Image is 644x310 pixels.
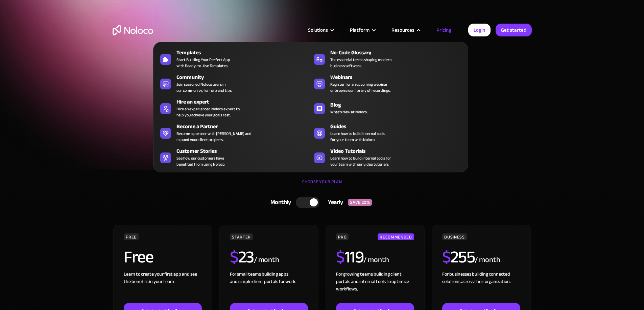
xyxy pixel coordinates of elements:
div: Community [176,73,314,81]
div: For businesses building connected solutions across their organization. ‍ [442,271,520,303]
div: Video Tutorials [330,147,468,155]
a: GuidesLearn how to build internal toolsfor your team with Noloco. [311,121,464,144]
h2: Start for free. Upgrade to support your business at any stage. [113,105,532,115]
span: Learn how to build internal tools for your team with our video tutorials. [330,155,391,167]
div: Become a partner with [PERSON_NAME] and expand your client projects. [176,131,252,143]
h2: 119 [336,249,363,265]
div: Monthly [262,197,296,207]
a: Pricing [428,26,460,34]
div: Hire an expert [176,98,314,106]
div: Resources [391,26,414,34]
h1: Flexible Pricing Designed for Business [113,57,532,98]
span: See how our customers have benefited from using Noloco. [176,155,225,167]
div: Resources [383,26,428,34]
div: Webinars [330,73,468,81]
a: Login [468,24,491,36]
span: $ [442,241,451,273]
div: FREE [124,233,139,240]
div: / month [475,255,500,265]
span: What's New at Noloco. [330,109,367,115]
div: PRO [336,233,349,240]
span: $ [230,241,238,273]
a: home [113,25,153,35]
div: For growing teams building client portals and internal tools to optimize workflows. [336,271,414,303]
a: CommunityJoin seasoned Noloco users inour community, for help and tips. [157,72,311,95]
a: Hire an expertHire an experienced Noloco expert tohelp you achieve your goals fast. [157,96,311,119]
h2: Free [124,249,153,265]
h2: 23 [230,249,254,265]
div: Customer Stories [176,147,314,155]
div: Guides [330,122,468,131]
a: Video TutorialsLearn how to build internal tools foryour team with our video tutorials. [311,146,464,169]
div: Platform [350,26,369,34]
div: Templates [176,49,314,57]
a: WebinarsRegister for an upcoming webinaror browse our library of recordings. [311,72,464,95]
div: Hire an experienced Noloco expert to help you achieve your goals fast. [176,106,240,118]
div: Learn to create your first app and see the benefits in your team ‍ [124,271,201,303]
div: Platform [341,26,383,34]
div: Become a Partner [176,122,314,131]
div: Yearly [319,197,348,207]
div: STARTER [230,233,253,240]
a: TemplatesStart Building Your Perfect Appwith Ready-to-Use Templates [157,47,311,70]
a: No-Code GlossaryThe essential terms shaping modernbusiness software. [311,47,464,70]
nav: Resources [153,32,468,172]
div: / month [363,255,389,265]
div: Solutions [300,26,341,34]
span: Learn how to build internal tools for your team with Noloco. [330,131,385,143]
span: $ [336,241,344,273]
a: Get started [496,24,532,36]
div: No-Code Glossary [330,49,468,57]
a: Become a PartnerBecome a partner with [PERSON_NAME] andexpand your client projects. [157,121,311,144]
div: Blog [330,101,468,109]
div: SAVE 20% [348,199,372,206]
div: RECOMMENDED [378,233,414,240]
div: CHOOSE YOUR PLAN [113,177,532,194]
a: BlogWhat's New at Noloco. [311,96,464,119]
div: / month [254,255,279,265]
div: For small teams building apps and simple client portals for work. ‍ [230,271,308,303]
div: Solutions [308,26,328,34]
h2: 255 [442,249,475,265]
a: Customer StoriesSee how our customers havebenefited from using Noloco. [157,146,311,169]
span: The essential terms shaping modern business software. [330,57,391,69]
div: BUSINESS [442,233,467,240]
span: Start Building Your Perfect App with Ready-to-Use Templates [176,57,230,69]
span: Register for an upcoming webinar or browse our library of recordings. [330,81,390,93]
span: Join seasoned Noloco users in our community, for help and tips. [176,81,232,93]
